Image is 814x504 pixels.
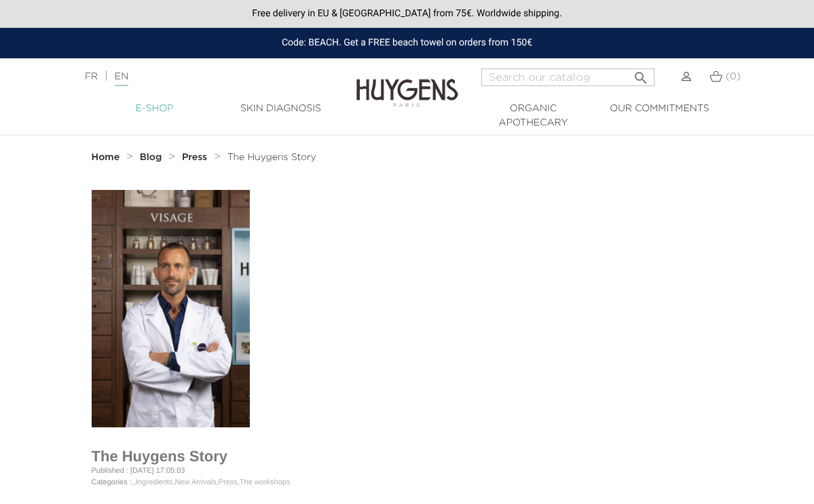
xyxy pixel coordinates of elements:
button:  [629,64,653,83]
a: Home [92,152,123,163]
strong: Press [182,153,207,162]
p: Published : [DATE] 17:05:03 Categories : , , , , , [92,465,723,488]
a: Press [219,478,238,486]
strong: Blog [140,153,162,162]
h1: The Huygens Story [92,448,723,465]
a: Ingredients [136,478,172,486]
div: | [78,69,329,85]
a: Our commitments [597,102,723,116]
a: EN [115,72,128,86]
a: The Huygens Story [227,152,316,163]
span: (0) [726,72,741,81]
strong: Home [92,153,120,162]
a: Skin Diagnosis [218,102,344,116]
a: E-Shop [92,102,218,116]
a: Organic Apothecary [470,102,597,130]
a: FR [85,72,98,81]
a: New Arrivals [174,478,216,486]
img: Huygens [356,57,458,109]
input: Search [481,69,654,86]
i:  [633,66,649,82]
span: The Huygens Story [227,153,316,162]
a: Press [182,152,210,163]
a: The workshops [240,478,291,486]
img: The Huygens Story [92,190,250,427]
a: Blog [140,152,166,163]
